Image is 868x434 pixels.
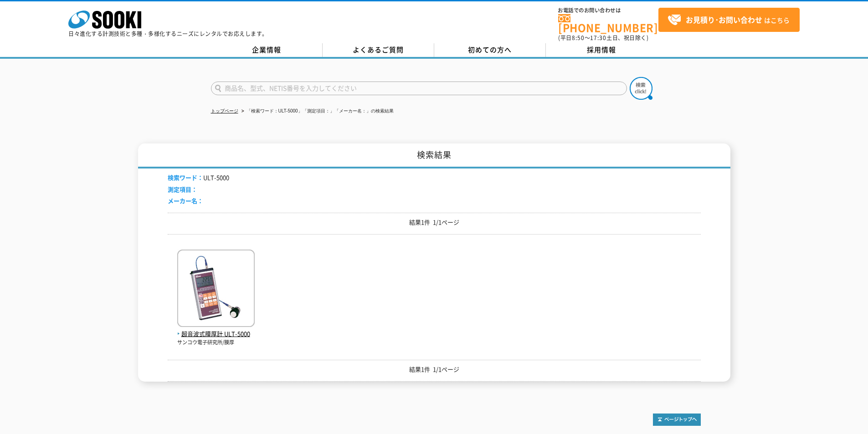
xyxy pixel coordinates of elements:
span: 8:50 [572,34,585,42]
span: 測定項目： [168,185,197,194]
a: 超音波式膜厚計 ULT-5000 [177,320,255,339]
a: 初めての方へ [434,43,546,57]
span: 検索ワード： [168,173,203,182]
p: 日々進化する計測技術と多種・多様化するニーズにレンタルでお応えします。 [68,31,268,36]
p: 結果1件 1/1ページ [168,365,701,374]
h1: 検索結果 [138,143,730,168]
a: 採用情報 [546,43,657,57]
a: [PHONE_NUMBER] [558,14,658,33]
img: ULT-5000 [177,250,255,329]
li: ULT-5000 [168,173,229,183]
img: トップページへ [653,414,701,426]
li: 「検索ワード：ULT-5000」「測定項目：」「メーカー名：」の検索結果 [240,107,394,116]
span: 初めての方へ [468,45,512,55]
a: よくあるご質問 [323,43,434,57]
span: はこちら [668,13,790,27]
a: お見積り･お問い合わせはこちら [658,8,800,32]
strong: お見積り･お問い合わせ [686,14,762,25]
span: (平日 ～ 土日、祝日除く) [558,34,648,42]
p: 結果1件 1/1ページ [168,218,701,227]
p: サンコウ電子研究所/膜厚 [177,339,255,347]
a: トップページ [211,108,238,113]
input: 商品名、型式、NETIS番号を入力してください [211,82,627,95]
a: 企業情報 [211,43,323,57]
span: メーカー名： [168,196,203,205]
span: 17:30 [590,34,606,42]
span: 超音波式膜厚計 ULT-5000 [177,329,255,339]
img: btn_search.png [630,77,652,100]
span: お電話でのお問い合わせは [558,8,658,13]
